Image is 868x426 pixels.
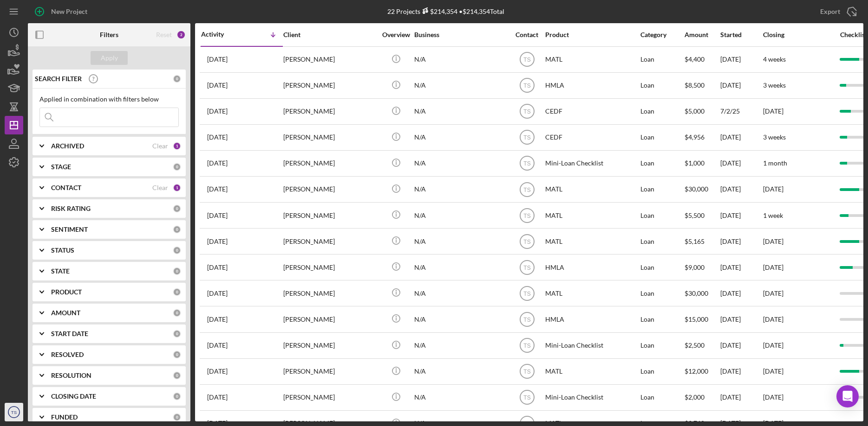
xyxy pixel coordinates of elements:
time: 4 weeks [763,55,786,63]
div: 0 [173,225,181,234]
div: Loan [640,99,684,124]
div: [PERSON_NAME] [283,281,376,305]
div: [DATE] [720,255,762,280]
div: [DATE] [720,359,762,384]
div: N/A [414,385,507,410]
b: SEARCH FILTER [35,75,82,83]
div: [DATE] [720,229,762,254]
div: Clear [152,142,168,150]
text: TS [523,134,530,141]
text: TS [523,264,530,271]
div: 0 [173,75,181,83]
div: Amount [685,31,719,38]
div: Mini-Loan Checklist [545,333,638,358]
div: N/A [414,125,507,150]
time: [DATE] [763,289,783,297]
div: $9,000 [685,255,719,280]
text: TS [523,108,530,115]
div: Contact [509,31,544,38]
div: N/A [414,229,507,254]
div: N/A [414,47,507,72]
button: New Project [28,2,97,21]
div: N/A [414,307,507,331]
text: TS [523,317,530,323]
div: [DATE] [720,47,762,72]
div: 0 [173,309,181,317]
div: N/A [414,281,507,305]
text: TS [523,394,530,401]
span: $2,000 [685,393,705,401]
button: TS [5,403,23,421]
b: Filters [100,31,118,38]
b: STATUS [51,247,74,254]
span: $1,000 [685,159,705,167]
time: 2025-08-22 22:04 [207,185,228,193]
div: [DATE] [720,333,762,358]
time: 1 month [763,159,787,167]
div: HMLA [545,307,638,331]
div: 0 [173,267,181,275]
time: [DATE] [763,315,783,323]
b: RISK RATING [51,205,91,212]
div: Business [414,31,507,38]
time: 3 weeks [763,81,786,89]
div: 2 [176,30,186,39]
time: [DATE] [763,185,783,193]
div: Loan [640,73,684,98]
div: Mini-Loan Checklist [545,151,638,176]
div: Loan [640,151,684,176]
div: Product [545,31,638,38]
button: Apply [91,51,128,65]
time: [DATE] [763,341,783,349]
div: 0 [173,350,181,359]
time: [DATE] [763,393,783,401]
div: HMLA [545,255,638,280]
div: Loan [640,125,684,150]
time: 2025-08-27 14:45 [207,159,228,167]
div: HMLA [545,73,638,98]
div: [DATE] [720,73,762,98]
div: Loan [640,203,684,228]
div: [DATE] [720,307,762,331]
time: 2025-07-25 23:12 [207,316,228,323]
div: [PERSON_NAME] [283,73,376,98]
time: [DATE] [763,263,783,271]
div: Applied in combination with filters below [39,95,179,103]
b: ARCHIVED [51,142,84,150]
div: Apply [101,51,118,65]
div: 0 [173,371,181,380]
div: MATL [545,281,638,305]
div: Activity [201,31,242,38]
div: [PERSON_NAME] [283,333,376,358]
b: RESOLUTION [51,372,91,379]
div: [PERSON_NAME] [283,151,376,176]
div: Loan [640,307,684,331]
div: 0 [173,163,181,171]
time: 2025-08-14 15:31 [207,238,228,245]
div: MATL [545,359,638,384]
div: [PERSON_NAME] [283,47,376,72]
div: N/A [414,99,507,124]
time: 2025-09-08 20:22 [207,56,228,63]
button: Export [811,2,863,21]
div: Open Intercom Messenger [836,385,859,407]
text: TS [523,83,530,89]
span: $5,000 [685,107,705,115]
div: 0 [173,246,181,254]
div: MATL [545,177,638,202]
div: [DATE] [720,203,762,228]
span: $5,165 [685,237,705,245]
div: [PERSON_NAME] [283,385,376,410]
text: TS [523,290,530,297]
time: 2025-07-22 14:14 [207,368,228,375]
div: 0 [173,392,181,401]
span: $4,956 [685,133,705,141]
b: START DATE [51,330,88,337]
div: [PERSON_NAME] [283,99,376,124]
b: RESOLVED [51,351,84,358]
time: 2025-07-31 18:14 [207,264,228,271]
time: 2025-09-04 19:55 [207,82,228,89]
div: Loan [640,47,684,72]
time: 2025-07-28 23:39 [207,290,228,297]
div: $214,354 [420,7,457,15]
